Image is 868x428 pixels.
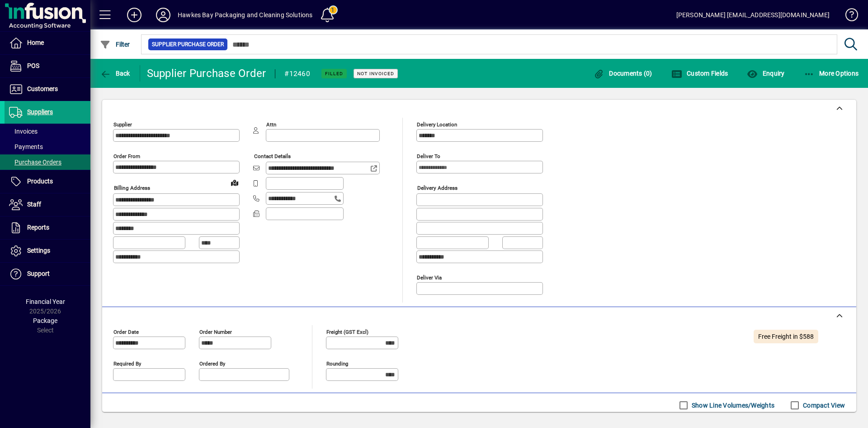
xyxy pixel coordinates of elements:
span: Payments [9,143,43,150]
span: Custom Fields [671,70,728,77]
span: Package [33,317,57,324]
span: Not Invoiced [357,71,394,77]
button: Filter [98,36,132,53]
a: Settings [5,240,90,262]
span: Financial Year [26,298,65,305]
a: Purchase Orders [5,154,90,170]
app-page-header-button: Back [90,65,140,82]
span: Filter [100,41,130,48]
mat-label: Freight (GST excl) [326,328,368,335]
span: Support [27,270,50,277]
mat-label: Delivery Location [417,121,457,128]
span: Customers [27,85,58,92]
div: Hawkes Bay Packaging and Cleaning Solutions [178,8,313,22]
a: Support [5,263,90,285]
a: Customers [5,78,90,101]
a: Staff [5,193,90,216]
mat-label: Rounding [326,360,348,366]
mat-label: Supplier [113,121,132,128]
div: Supplier Purchase Order [147,66,266,81]
a: Products [5,170,90,193]
span: Filled [325,71,343,77]
mat-label: Deliver To [417,153,440,159]
mat-label: Ordered by [199,360,225,366]
mat-label: Deliver via [417,274,442,280]
span: Products [27,178,53,185]
span: Home [27,39,44,46]
a: Knowledge Base [839,2,857,31]
mat-label: Order number [199,328,232,335]
a: Home [5,32,90,54]
span: More Options [804,70,859,77]
button: Enquiry [745,65,787,82]
span: Reports [27,224,49,231]
mat-label: Order from [113,153,140,159]
mat-label: Required by [113,360,141,366]
label: Compact View [801,401,845,410]
span: Enquiry [747,70,784,77]
span: Documents (0) [594,70,652,77]
div: #12460 [284,67,310,81]
span: Free Freight in $588 [758,333,814,340]
a: Invoices [5,124,90,139]
button: More Options [802,65,861,82]
a: POS [5,55,90,77]
span: Invoices [9,128,38,135]
a: View on map [227,175,242,190]
button: Documents (0) [591,65,655,82]
span: Supplier Purchase Order [152,40,224,49]
label: Show Line Volumes/Weights [690,401,774,410]
button: Add [120,7,149,23]
a: Payments [5,139,90,154]
span: Staff [27,201,41,208]
button: Profile [149,7,178,23]
a: Reports [5,216,90,239]
mat-label: Order date [113,328,139,335]
span: Suppliers [27,108,53,115]
span: Purchase Orders [9,159,61,166]
div: [PERSON_NAME] [EMAIL_ADDRESS][DOMAIN_NAME] [676,8,830,22]
button: Back [98,65,132,82]
button: Custom Fields [669,65,731,82]
mat-label: Attn [266,121,276,128]
span: Back [100,70,130,77]
span: Settings [27,247,50,254]
span: POS [27,62,39,69]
